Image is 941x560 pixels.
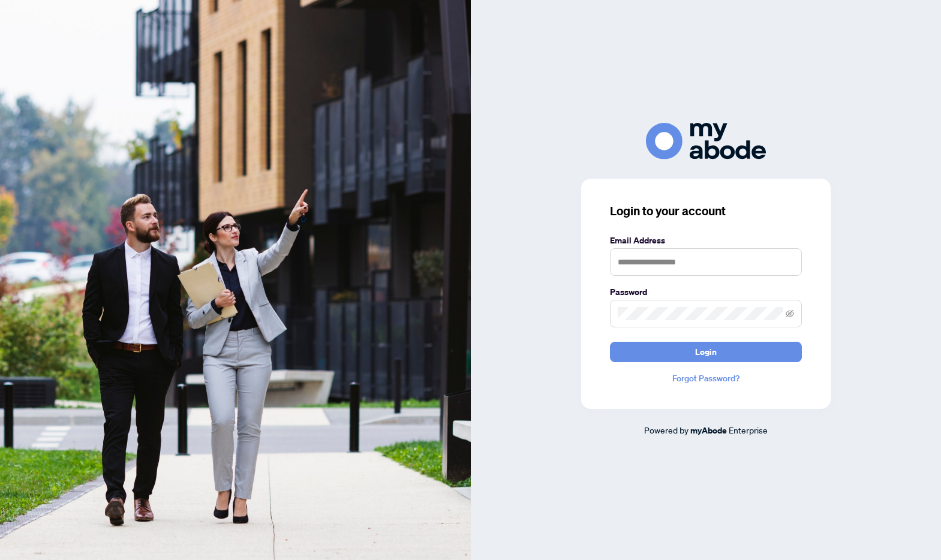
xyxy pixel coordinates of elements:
[610,203,802,219] h3: Login to your account
[786,309,794,318] span: eye-invisible
[644,424,689,435] span: Powered by
[695,342,717,362] span: Login
[610,285,802,299] label: Password
[646,123,766,159] img: ma-logo
[610,372,802,385] a: Forgot Password?
[690,424,727,437] a: myAbode
[610,342,802,362] button: Login
[610,234,802,247] label: Email Address
[729,424,768,435] span: Enterprise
